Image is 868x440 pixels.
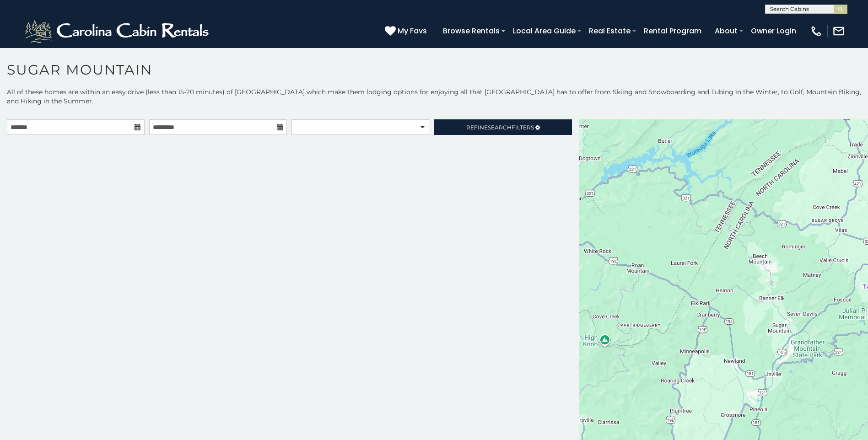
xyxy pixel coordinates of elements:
a: Rental Program [639,23,706,39]
img: White-1-2.png [23,17,213,45]
a: About [710,23,742,39]
span: Refine Filters [466,124,534,131]
img: mail-regular-white.png [832,25,845,38]
a: Local Area Guide [508,23,580,39]
img: phone-regular-white.png [810,25,823,38]
a: Owner Login [746,23,801,39]
span: My Favs [398,25,427,37]
span: Search [488,124,512,131]
a: My Favs [385,25,429,37]
a: Browse Rentals [438,23,504,39]
a: Real Estate [584,23,635,39]
a: RefineSearchFilters [434,119,571,135]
